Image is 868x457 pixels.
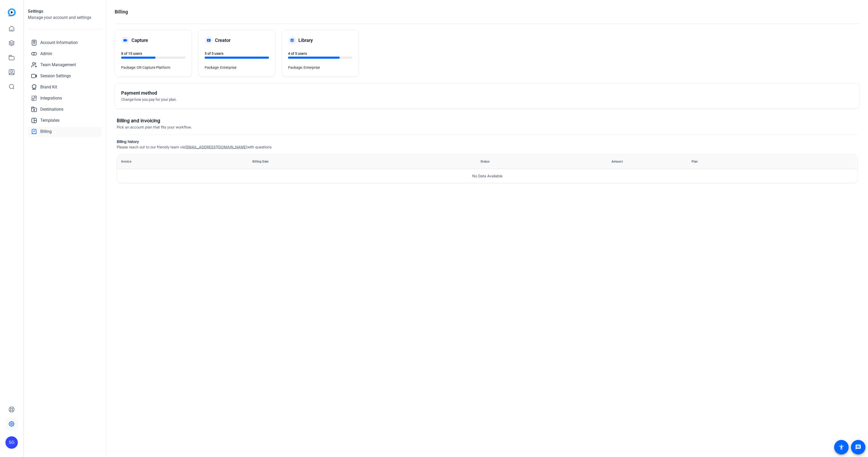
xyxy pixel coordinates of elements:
mat-icon: accessibility [838,444,844,450]
h5: Creator [215,37,230,44]
h5: Library [298,37,313,44]
th: Plan [687,154,792,169]
h5: Capture [131,37,148,44]
a: Billing [28,126,102,137]
h5: Billing history [117,139,858,144]
a: Team Management [28,60,102,70]
h1: Settings [28,8,102,14]
span: 4 of 5 users [288,51,307,56]
img: blue-gradient.svg [8,8,16,16]
span: Templates [40,117,59,124]
h5: Payment method [121,89,487,97]
div: SG [5,436,18,449]
h2: Manage your account and settings [28,14,102,21]
a: Session Settings [28,71,102,81]
th: Amount [547,154,687,169]
span: Package: OR Capture Platform [121,65,170,70]
span: Brand Kit [40,84,57,90]
span: Please reach out to our friendly team via with questions [117,145,272,149]
mat-icon: message [855,444,861,450]
span: Admin [40,51,52,57]
span: Account Information [40,40,78,46]
span: Package: Enterprise [205,65,236,70]
span: Billing [40,128,52,135]
a: Integrations [28,93,102,103]
a: Admin [28,49,102,59]
a: Templates [28,115,102,126]
span: Pick an account plan that fits your workflow. [117,125,192,129]
a: Brand Kit [28,82,102,92]
span: Destinations [40,106,63,112]
a: [EMAIL_ADDRESS][DOMAIN_NAME] [185,145,247,149]
h1: Billing [115,8,128,16]
h3: Billing and invoicing [117,117,858,124]
th: Invoice [117,154,248,169]
span: Change how you pay for your plan. [121,97,177,102]
span: 8 of 15 users [121,51,142,56]
span: Integrations [40,95,62,101]
table: invoices-table [117,154,857,169]
th: Status [423,154,547,169]
a: Account Information [28,37,102,48]
span: Session Settings [40,73,71,79]
p: No Data Available [117,169,857,183]
span: Package: Enterprise [288,65,320,70]
span: Team Management [40,62,76,68]
th: Billing Date [248,154,423,169]
span: 5 of 5 users [205,51,223,56]
a: Destinations [28,104,102,115]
